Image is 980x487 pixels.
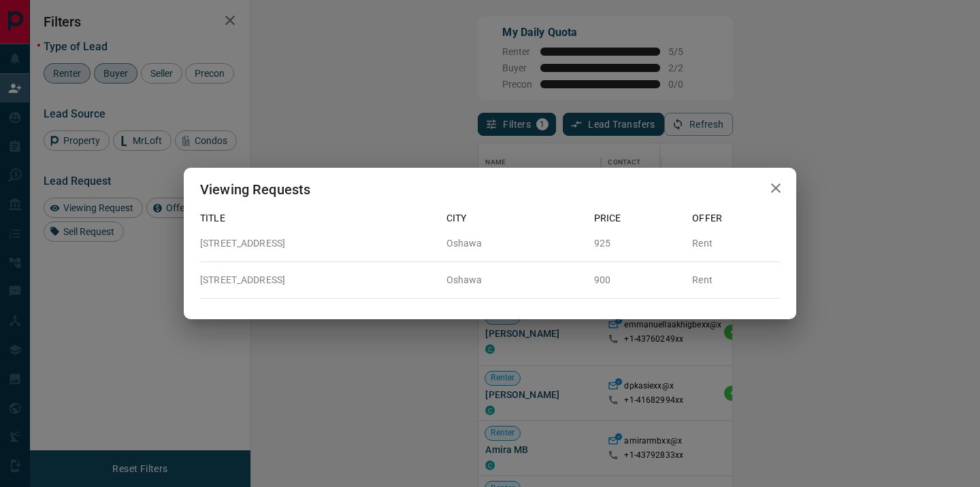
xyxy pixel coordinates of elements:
[200,273,436,287] p: [STREET_ADDRESS]
[594,273,682,287] p: 900
[446,236,583,251] p: Oshawa
[692,236,780,251] p: Rent
[200,236,436,251] p: [STREET_ADDRESS]
[692,211,780,226] p: Offer
[446,211,583,226] p: City
[594,236,682,251] p: 925
[446,273,583,287] p: Oshawa
[200,211,436,226] p: Title
[184,168,327,211] h2: Viewing Requests
[594,211,682,226] p: Price
[692,273,780,287] p: Rent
